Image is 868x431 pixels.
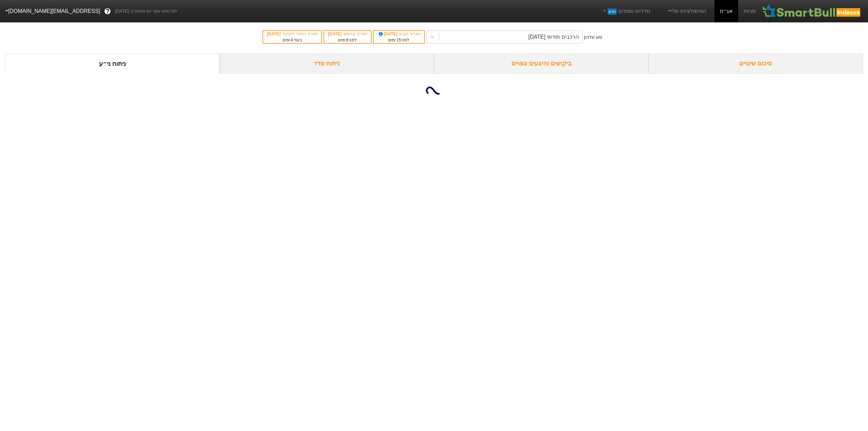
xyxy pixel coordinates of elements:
[346,38,349,42] span: 8
[220,54,434,74] div: ניתוח מדד
[378,32,399,36] span: [DATE]
[291,38,293,42] span: 4
[5,54,220,74] div: ניתוח ני״ע
[106,7,110,16] span: ?
[434,54,649,74] div: ביקושים והיצעים צפויים
[664,4,709,18] a: הסימולציות שלי
[599,4,653,18] a: מדדים נוספיםחדש
[377,31,421,37] div: תאריך קובע :
[396,38,401,42] span: 15
[649,54,863,74] div: סיכום שינויים
[584,34,603,41] div: סוג עדכון
[608,8,617,15] span: חדש
[528,33,578,41] div: הרכבים חודשי [DATE]
[115,8,177,15] span: לפי נתוני סוף יום מתאריך [DATE]
[426,82,442,99] img: loading...
[267,37,318,43] div: בעוד ימים
[328,32,343,36] span: [DATE]
[267,31,318,37] div: תאריך כניסה לתוקף :
[328,31,368,37] div: תאריך פרסום :
[328,37,368,43] div: לפני ימים
[267,32,282,36] span: [DATE]
[761,4,863,18] img: SmartBull
[377,37,421,43] div: לפני ימים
